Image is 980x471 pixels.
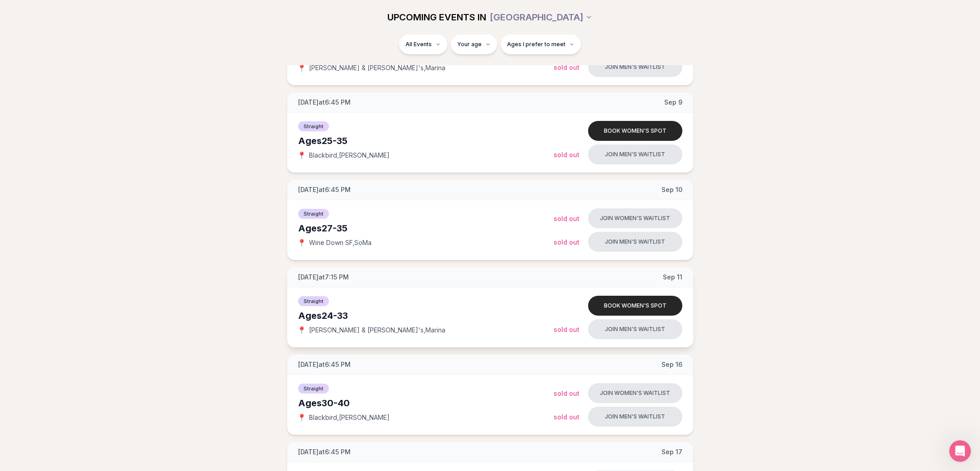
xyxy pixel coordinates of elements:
button: Book women's spot [588,121,682,141]
span: [DATE] at 6:45 PM [298,360,351,369]
button: Your age [451,34,497,54]
span: 📍 [298,414,305,421]
button: Join men's waitlist [588,407,682,427]
button: [GEOGRAPHIC_DATA] [490,7,593,27]
span: 📍 [298,64,305,72]
div: Ages 30-40 [298,397,554,409]
span: Sold Out [554,326,579,333]
span: Sold Out [554,215,579,222]
span: 📍 [298,327,305,334]
span: Sep 11 [663,273,682,282]
span: Sep 17 [661,447,682,457]
span: Sep 10 [661,185,682,194]
button: Join men's waitlist [588,232,682,252]
button: Book women's spot [588,296,682,316]
button: Join men's waitlist [588,57,682,77]
button: Join women's waitlist [588,208,682,228]
span: Sep 16 [661,360,682,369]
span: [DATE] at 6:45 PM [298,447,351,457]
span: [PERSON_NAME] & [PERSON_NAME]'s , Marina [309,326,445,335]
span: Sold Out [554,238,579,246]
button: Join men's waitlist [588,144,682,164]
span: Straight [298,384,329,394]
span: Sep 9 [664,98,682,107]
span: [PERSON_NAME] & [PERSON_NAME]'s , Marina [309,63,445,72]
div: Ages 27-35 [298,222,554,235]
span: Sold Out [554,151,579,159]
span: Sold Out [554,413,579,421]
span: All Events [406,41,432,48]
button: All Events [399,34,447,54]
button: Join women's waitlist [588,383,682,403]
span: Blackbird , [PERSON_NAME] [309,413,390,422]
span: Sold Out [554,63,579,71]
span: Your age [457,41,482,48]
span: Straight [298,209,329,219]
span: Straight [298,296,329,306]
span: [DATE] at 6:45 PM [298,98,351,107]
span: UPCOMING EVENTS IN [387,11,486,24]
button: Join men's waitlist [588,319,682,339]
button: Ages I prefer to meet [501,34,581,54]
span: Sold Out [554,389,579,397]
span: [DATE] at 6:45 PM [298,185,351,194]
span: Blackbird , [PERSON_NAME] [309,151,390,160]
span: Ages I prefer to meet [507,41,565,48]
div: Ages 25-35 [298,135,554,147]
span: Wine Down SF , SoMa [309,238,372,247]
span: 📍 [298,152,305,159]
span: [DATE] at 7:15 PM [298,273,349,282]
span: 📍 [298,239,305,246]
div: Ages 24-33 [298,309,554,322]
span: Straight [298,121,329,131]
iframe: Intercom live chat [949,440,971,462]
